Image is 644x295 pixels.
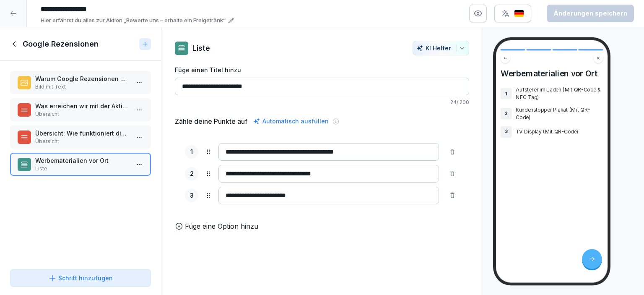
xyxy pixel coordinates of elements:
div: Automatisch ausfüllen [252,116,330,126]
h4: Werbematerialien vor Ort [501,69,603,78]
div: Was erreichen wir mit der Aktion?Übersicht [10,98,151,121]
p: 3 [505,128,508,135]
label: Füge einen Titel hinzu [175,65,469,74]
p: Hier erfährst du alles zur Aktion „Bewerte uns – erhalte ein Freigetränk“ [41,16,226,25]
div: KI Helfer [416,44,465,52]
p: Werbematerialien vor Ort [35,156,129,165]
p: Übersicht [35,110,129,118]
p: Übersicht [35,138,129,145]
p: Liste [192,42,210,54]
p: TV Display (Mit QR-Code) [516,128,603,136]
button: KI Helfer [413,41,469,55]
p: Bild mit Text [35,83,129,91]
p: Übersicht: Wie funktioniert die Aktion? [35,129,129,138]
p: Liste [35,165,129,172]
p: 3 [190,191,194,201]
p: 24 / 200 [175,99,469,106]
div: Änderungen speichern [553,9,627,18]
p: 2 [190,169,194,179]
p: 2 [505,110,507,117]
p: Kundenstopper Plakat (Mit QR-Code) [516,106,603,121]
p: Was erreichen wir mit der Aktion? [35,102,129,110]
h5: Zähle deine Punkte auf [175,116,247,126]
p: Füge eine Option hinzu [185,221,258,231]
p: Warum Google Rezensionen pushen? [35,74,129,83]
p: 1 [505,91,507,97]
button: Schritt hinzufügen [10,269,151,287]
div: Warum Google Rezensionen pushen?Bild mit Text [10,71,151,94]
div: Werbematerialien vor OrtListe [10,153,151,176]
div: Übersicht: Wie funktioniert die Aktion?Übersicht [10,125,151,149]
p: 1 [190,147,193,157]
button: Änderungen speichern [547,5,634,22]
h1: Google Rezensionen [23,39,99,49]
p: Aufsteller im Laden (Mit QR-Code & NFC Tag) [516,86,603,101]
img: de.svg [514,10,524,18]
div: Schritt hinzufügen [48,274,113,282]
